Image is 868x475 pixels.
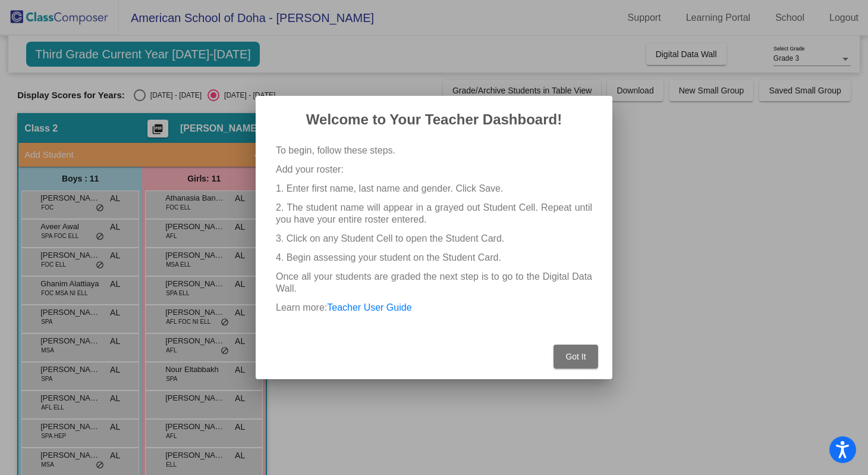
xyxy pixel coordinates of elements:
[276,202,592,226] p: 2. The student name will appear in a grayed out Student Cell. Repeat until you have your entire r...
[276,271,592,295] p: Once all your students are graded the next step is to go to the Digital Data Wall.
[553,345,598,368] button: Got It
[276,183,592,195] p: 1. Enter first name, last name and gender. Click Save.
[276,145,592,157] p: To begin, follow these steps.
[270,110,598,129] h2: Welcome to Your Teacher Dashboard!
[276,302,592,314] p: Learn more:
[327,302,411,312] a: Teacher User Guide
[276,164,592,176] p: Add your roster:
[565,352,586,361] span: Got It
[276,233,592,245] p: 3. Click on any Student Cell to open the Student Card.
[276,252,592,264] p: 4. Begin assessing your student on the Student Card.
